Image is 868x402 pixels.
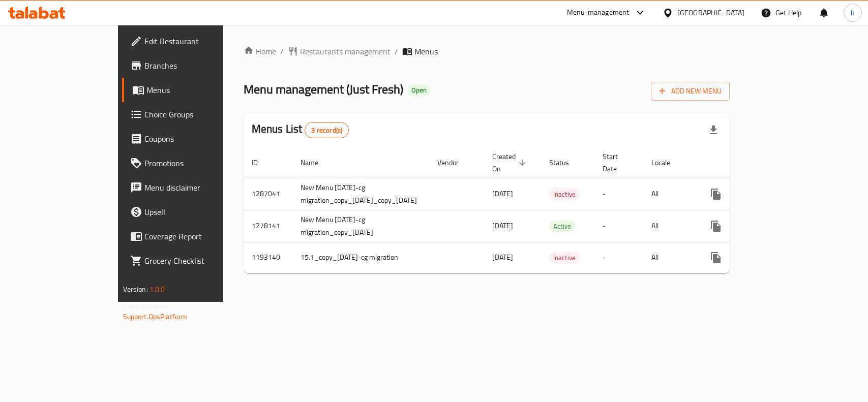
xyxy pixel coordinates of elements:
div: Inactive [549,252,580,264]
span: Coupons [144,133,255,145]
button: more [704,182,728,206]
span: Name [301,157,332,169]
span: Active [549,221,575,232]
a: Coupons [122,127,263,151]
td: New Menu [DATE]-cg migration_copy_[DATE]_copy_[DATE] [292,178,429,210]
td: New Menu [DATE]-cg migration_copy_[DATE] [292,210,429,242]
div: Menu-management [567,7,630,19]
button: Add New Menu [651,82,730,101]
span: Get support on: [123,300,170,313]
a: Choice Groups [122,102,263,127]
td: 1278141 [244,210,292,242]
span: Inactive [549,252,580,264]
span: 3 record(s) [305,126,348,135]
span: Created On [492,150,529,175]
span: Version: [123,283,148,296]
td: 15.1_copy_[DATE]-cg migration [292,242,429,273]
button: more [704,214,728,238]
span: Branches [144,59,255,72]
a: Coverage Report [122,224,263,249]
div: Export file [701,118,726,142]
div: [GEOGRAPHIC_DATA] [677,7,744,18]
span: [DATE] [492,251,513,264]
td: - [594,178,643,210]
li: / [280,45,284,57]
span: h [851,7,855,18]
button: Change Status [728,214,753,238]
td: - [594,210,643,242]
span: Open [407,86,431,95]
span: Upsell [144,206,255,218]
span: Edit Restaurant [144,35,255,47]
nav: breadcrumb [244,45,730,57]
a: Restaurants management [288,45,391,57]
a: Edit Restaurant [122,29,263,53]
div: Open [407,84,431,97]
span: 1.0.0 [149,283,165,296]
td: All [643,242,696,273]
td: - [594,242,643,273]
span: Inactive [549,189,580,200]
span: Menu disclaimer [144,181,255,194]
span: Add New Menu [659,85,722,98]
td: All [643,210,696,242]
td: 1287041 [244,178,292,210]
span: Choice Groups [144,108,255,120]
td: All [643,178,696,210]
span: Locale [651,157,683,169]
span: [DATE] [492,187,513,200]
span: ID [252,157,271,169]
th: Actions [696,147,810,178]
span: Restaurants management [300,45,391,57]
span: Promotions [144,157,255,169]
div: Inactive [549,188,580,200]
span: Status [549,157,582,169]
span: Menus [146,84,255,96]
a: Branches [122,53,263,78]
button: Change Status [728,182,753,206]
a: Promotions [122,151,263,175]
h2: Menus List [252,121,349,138]
table: enhanced table [244,147,810,273]
a: Menu disclaimer [122,175,263,200]
div: Total records count [305,122,349,138]
span: Grocery Checklist [144,255,255,267]
a: Grocery Checklist [122,249,263,273]
button: Change Status [728,245,753,270]
span: Menus [414,45,438,57]
span: Menu management ( Just Fresh ) [244,78,403,101]
li: / [395,45,398,57]
a: Support.OpsPlatform [123,310,188,323]
span: Start Date [603,150,631,175]
a: Upsell [122,200,263,224]
span: Vendor [437,157,472,169]
td: 1193140 [244,242,292,273]
span: [DATE] [492,219,513,232]
span: Coverage Report [144,230,255,242]
a: Menus [122,78,263,102]
button: more [704,245,728,270]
